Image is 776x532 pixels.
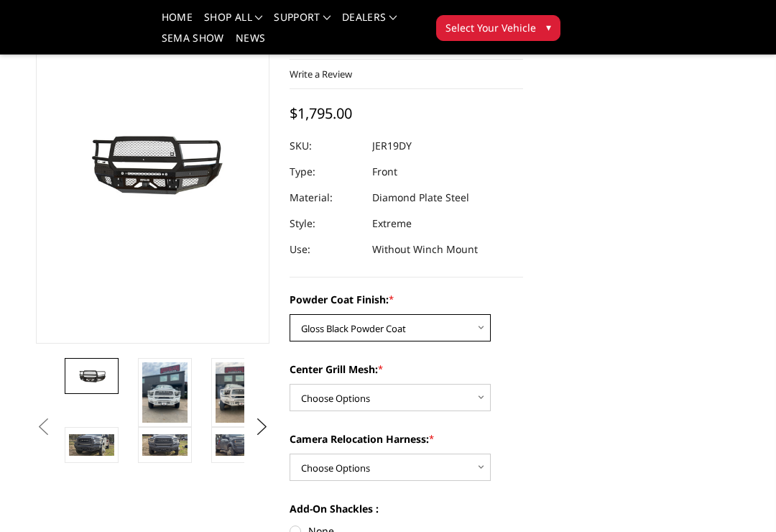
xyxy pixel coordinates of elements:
dd: Front [372,159,397,185]
span: ▾ [546,19,551,35]
dt: Style: [290,211,361,237]
dd: Without Winch Mount [372,237,478,262]
a: News [236,33,265,54]
img: 2019-2025 Ram 4500-5500 - FT Series - Extreme Front Bumper [69,434,114,455]
button: Select Your Vehicle [436,15,560,41]
img: 2019-2025 Ram 4500-5500 - FT Series - Extreme Front Bumper [142,362,188,423]
label: Camera Relocation Harness: [290,431,523,446]
dt: Use: [290,237,361,262]
img: 2019-2025 Ram 4500-5500 - FT Series - Extreme Front Bumper [142,434,188,455]
button: Next [251,416,273,438]
a: Support [274,12,331,33]
span: Select Your Vehicle [445,20,536,35]
dd: Extreme [372,211,412,237]
dt: Type: [290,159,361,185]
dt: Material: [290,185,361,211]
label: Center Grill Mesh: [290,362,523,377]
img: 2019-2025 Ram 4500-5500 - FT Series - Extreme Front Bumper [216,434,261,455]
label: Add-On Shackles : [290,501,523,516]
a: Write a Review [290,68,352,81]
dd: Diamond Plate Steel [372,185,469,211]
a: SEMA Show [162,33,224,54]
button: Previous [32,416,54,438]
img: 2019-2025 Ram 4500-5500 - FT Series - Extreme Front Bumper [69,365,114,387]
span: $1,795.00 [290,104,352,123]
label: Powder Coat Finish: [290,292,523,307]
a: Dealers [342,12,397,33]
img: 2019-2025 Ram 4500-5500 - FT Series - Extreme Front Bumper [216,362,261,423]
dt: SKU: [290,133,361,159]
a: shop all [204,12,262,33]
a: Home [162,12,193,33]
dd: JER19DY [372,133,412,159]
